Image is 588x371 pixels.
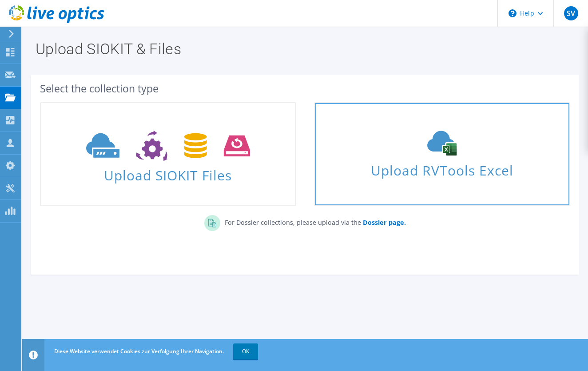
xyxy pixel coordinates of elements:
[41,163,295,182] span: Upload SIOKIT Files
[40,84,570,93] div: Select the collection type
[314,102,570,206] a: Upload RVTools Excel
[233,343,258,359] a: OK
[564,6,578,20] span: SV
[363,218,406,227] b: Dossier page.
[220,215,406,227] p: For Dossier collections, please upload via the
[315,159,569,178] span: Upload RVTools Excel
[36,41,570,56] h1: Upload SIOKIT & Files
[509,9,516,17] svg: \n
[361,218,406,227] a: Dossier page.
[40,102,296,206] a: Upload SIOKIT Files
[54,347,224,355] span: Diese Website verwendet Cookies zur Verfolgung Ihrer Navigation.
